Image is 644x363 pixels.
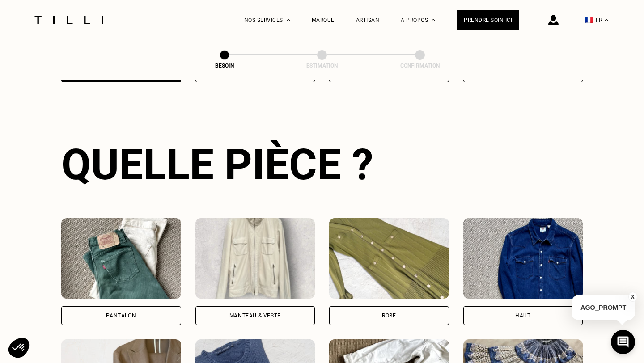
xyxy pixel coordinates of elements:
[180,63,269,69] div: Besoin
[31,16,106,24] img: Logo du service de couturière Tilli
[61,218,181,299] img: Tilli retouche votre Pantalon
[375,63,465,69] div: Confirmation
[382,313,396,318] div: Robe
[61,139,583,190] div: Quelle pièce ?
[548,15,559,25] img: icône connexion
[312,17,335,23] a: Marque
[277,63,367,69] div: Estimation
[628,292,637,302] button: X
[457,10,519,30] a: Prendre soin ici
[287,19,290,21] img: Menu déroulant
[463,218,583,299] img: Tilli retouche votre Haut
[356,17,380,23] a: Artisan
[515,313,530,318] div: Haut
[605,19,608,21] img: menu déroulant
[106,313,136,318] div: Pantalon
[585,16,593,24] span: 🇫🇷
[572,295,635,320] p: AGO_PROMPT
[329,218,449,299] img: Tilli retouche votre Robe
[432,19,435,21] img: Menu déroulant à propos
[229,313,281,318] div: Manteau & Veste
[195,218,315,299] img: Tilli retouche votre Manteau & Veste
